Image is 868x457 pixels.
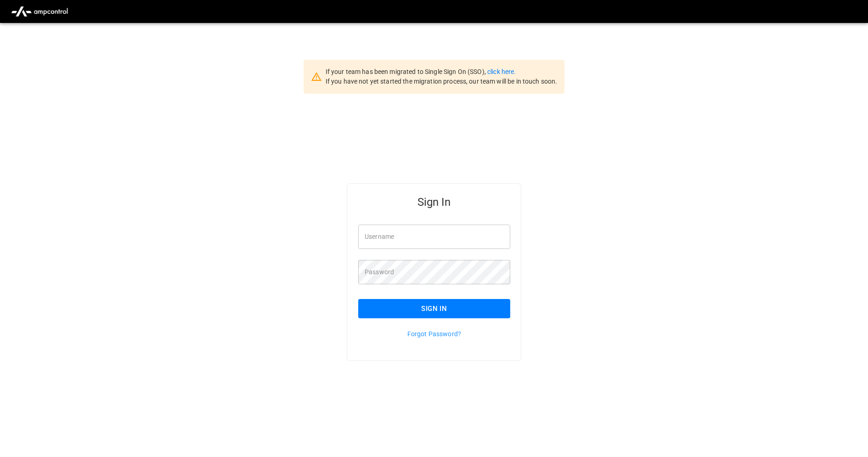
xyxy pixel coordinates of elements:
[326,78,558,85] span: If you have not yet started the migration process, our team will be in touch soon.
[487,68,516,75] a: click here.
[326,68,487,75] span: If your team has been migrated to Single Sign On (SSO),
[358,195,510,209] h5: Sign In
[358,299,510,318] button: Sign In
[358,329,510,339] p: Forgot Password?
[7,3,72,20] img: ampcontrol.io logo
